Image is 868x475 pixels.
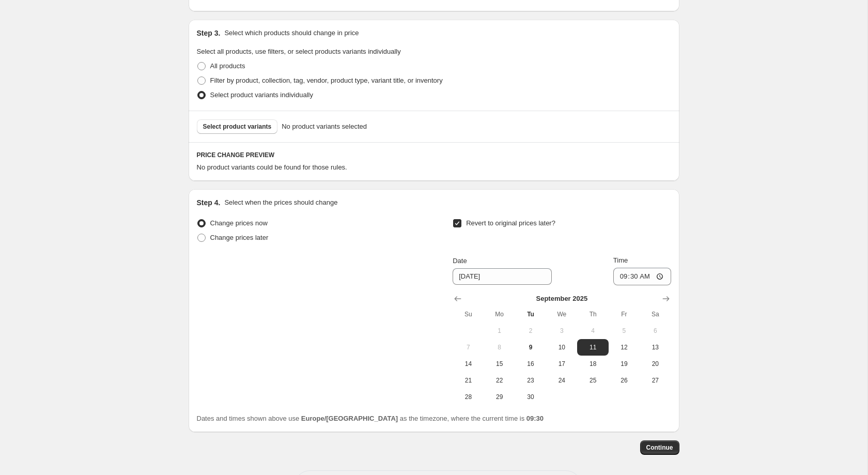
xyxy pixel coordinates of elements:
span: 18 [581,360,604,368]
button: Sunday September 7 2025 [453,339,484,356]
span: Continue [646,443,673,452]
button: Wednesday September 24 2025 [546,372,577,389]
button: Saturday September 27 2025 [640,372,671,389]
button: Sunday September 14 2025 [453,356,484,372]
span: 28 [457,393,479,401]
span: 14 [457,360,479,368]
span: 8 [488,343,511,351]
span: 27 [644,376,667,385]
span: 6 [644,327,667,335]
input: 12:00 [613,268,671,285]
span: 30 [519,393,542,401]
th: Friday [609,306,640,323]
button: Friday September 5 2025 [609,323,640,339]
b: Europe/[GEOGRAPHIC_DATA] [301,415,398,422]
span: We [550,310,573,318]
button: Saturday September 20 2025 [640,356,671,372]
button: Friday September 12 2025 [609,339,640,356]
span: Select all products, use filters, or select products variants individually [197,48,401,55]
button: Monday September 8 2025 [484,339,515,356]
p: Select when the prices should change [224,197,337,208]
button: Thursday September 25 2025 [577,372,608,389]
button: Show next month, October 2025 [659,292,673,306]
span: 4 [581,327,604,335]
span: No product variants could be found for those rules. [197,163,347,171]
span: Change prices now [210,219,268,227]
button: Tuesday September 23 2025 [515,372,546,389]
button: Select product variants [197,119,278,134]
button: Monday September 1 2025 [484,323,515,339]
button: Monday September 29 2025 [484,389,515,405]
span: Th [581,310,604,318]
th: Saturday [640,306,671,323]
button: Thursday September 18 2025 [577,356,608,372]
span: No product variants selected [282,121,367,132]
span: Time [613,256,628,264]
span: Select product variants individually [210,91,313,99]
span: 5 [613,327,636,335]
th: Wednesday [546,306,577,323]
button: Thursday September 11 2025 [577,339,608,356]
span: 2 [519,327,542,335]
span: Date [453,257,467,265]
span: 7 [457,343,479,351]
span: 19 [613,360,636,368]
span: 25 [581,376,604,385]
b: 09:30 [526,415,544,422]
span: 23 [519,376,542,385]
span: Su [457,310,479,318]
span: 11 [581,343,604,351]
th: Monday [484,306,515,323]
span: Select product variants [203,122,272,131]
button: Saturday September 13 2025 [640,339,671,356]
span: Fr [613,310,636,318]
span: 9 [519,343,542,351]
h2: Step 4. [197,197,221,208]
span: 10 [550,343,573,351]
span: 29 [488,393,511,401]
span: 22 [488,376,511,385]
span: Mo [488,310,511,318]
span: 21 [457,376,479,385]
button: Thursday September 4 2025 [577,323,608,339]
span: Sa [644,310,667,318]
button: Sunday September 21 2025 [453,372,484,389]
span: Dates and times shown above use as the timezone, where the current time is [197,415,544,422]
span: 26 [613,376,636,385]
span: 16 [519,360,542,368]
span: 3 [550,327,573,335]
h2: Step 3. [197,28,221,38]
button: Monday September 22 2025 [484,372,515,389]
span: 20 [644,360,667,368]
button: Today Tuesday September 9 2025 [515,339,546,356]
button: Saturday September 6 2025 [640,323,671,339]
button: Wednesday September 17 2025 [546,356,577,372]
span: 1 [488,327,511,335]
span: Revert to original prices later? [466,219,555,227]
span: Filter by product, collection, tag, vendor, product type, variant title, or inventory [210,76,443,84]
button: Monday September 15 2025 [484,356,515,372]
button: Tuesday September 2 2025 [515,323,546,339]
button: Show previous month, August 2025 [451,292,465,306]
button: Wednesday September 3 2025 [546,323,577,339]
th: Sunday [453,306,484,323]
p: Select which products should change in price [224,28,359,38]
button: Friday September 26 2025 [609,372,640,389]
span: 13 [644,343,667,351]
button: Continue [640,440,679,455]
button: Sunday September 28 2025 [453,389,484,405]
button: Tuesday September 30 2025 [515,389,546,405]
button: Wednesday September 10 2025 [546,339,577,356]
span: 12 [613,343,636,351]
button: Friday September 19 2025 [609,356,640,372]
span: 17 [550,360,573,368]
h6: PRICE CHANGE PREVIEW [197,151,671,159]
input: 9/9/2025 [453,268,552,285]
th: Thursday [577,306,608,323]
button: Tuesday September 16 2025 [515,356,546,372]
th: Tuesday [515,306,546,323]
span: Tu [519,310,542,318]
span: 15 [488,360,511,368]
span: 24 [550,376,573,385]
span: All products [210,62,245,70]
